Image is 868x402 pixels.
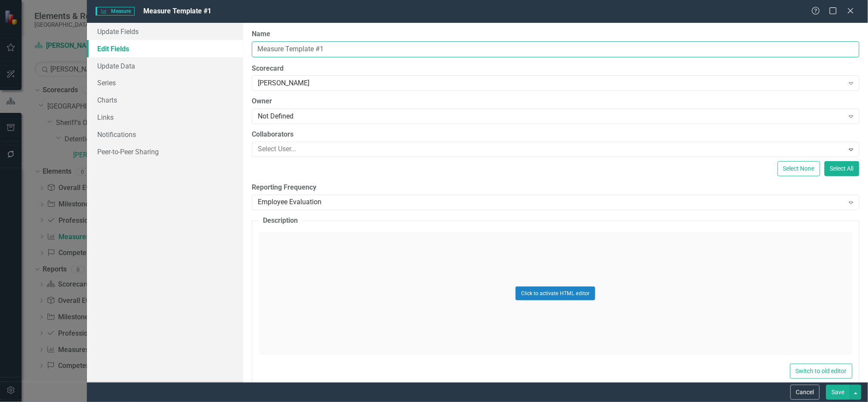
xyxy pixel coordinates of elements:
label: Owner [252,97,859,106]
button: Save [826,385,850,400]
span: Measure Template #1 [143,7,211,15]
a: Update Fields [87,23,243,40]
a: Update Data [87,57,243,75]
div: Employee Evaluation [258,198,844,208]
a: Edit Fields [87,40,243,57]
a: Charts [87,91,243,109]
legend: Description [259,216,302,226]
a: Peer-to-Peer Sharing [87,143,243,160]
button: Click to activate HTML editor [516,287,595,300]
label: Collaborators [252,130,859,140]
input: Measure Name [252,41,859,57]
label: Scorecard [252,64,859,74]
button: Select All [825,161,859,176]
label: Name [252,29,859,39]
a: Notifications [87,126,243,143]
button: Select None [778,161,820,176]
div: [PERSON_NAME] [258,78,844,88]
a: Series [87,74,243,91]
label: Reporting Frequency [252,183,859,193]
a: Links [87,109,243,126]
button: Cancel [791,385,820,400]
div: Not Defined [258,112,844,122]
button: Switch to old editor [790,364,853,379]
span: Measure [96,7,135,16]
